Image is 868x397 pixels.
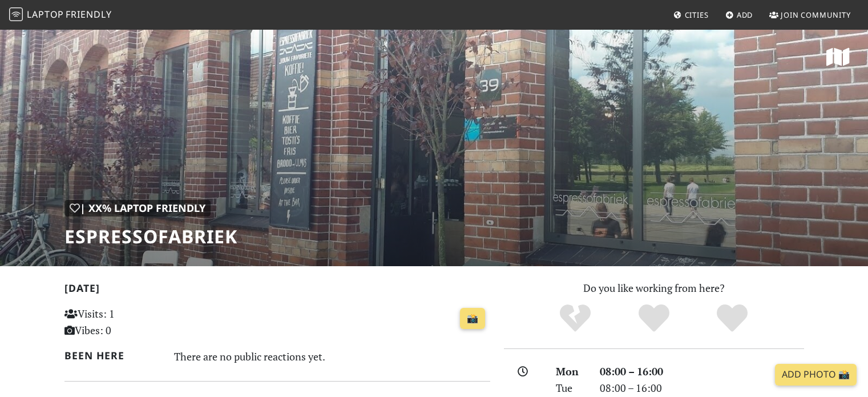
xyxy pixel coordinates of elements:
div: Yes [615,303,693,334]
span: Add [737,10,753,20]
div: 08:00 – 16:00 [593,380,811,396]
a: 📸 [460,308,485,330]
div: | XX% Laptop Friendly [64,200,211,216]
div: There are no public reactions yet. [174,347,490,366]
p: Visits: 1 Vibes: 0 [64,306,197,339]
p: Do you like working from here? [504,280,804,296]
div: Mon [549,363,592,380]
div: Tue [549,380,592,396]
a: Join Community [765,5,855,25]
img: LaptopFriendly [9,7,23,21]
span: Friendly [66,8,111,21]
span: Join Community [781,10,851,20]
span: Laptop [27,8,64,21]
a: LaptopFriendly LaptopFriendly [9,5,112,25]
a: Add [721,5,758,25]
div: No [536,303,615,334]
div: 08:00 – 16:00 [593,363,811,380]
h2: Been here [64,350,161,362]
h2: [DATE] [64,282,490,299]
h1: Espressofabriek [64,226,237,247]
span: Cities [685,10,709,20]
a: Add Photo 📸 [775,364,857,386]
a: Cities [669,5,713,25]
div: Definitely! [693,303,772,334]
